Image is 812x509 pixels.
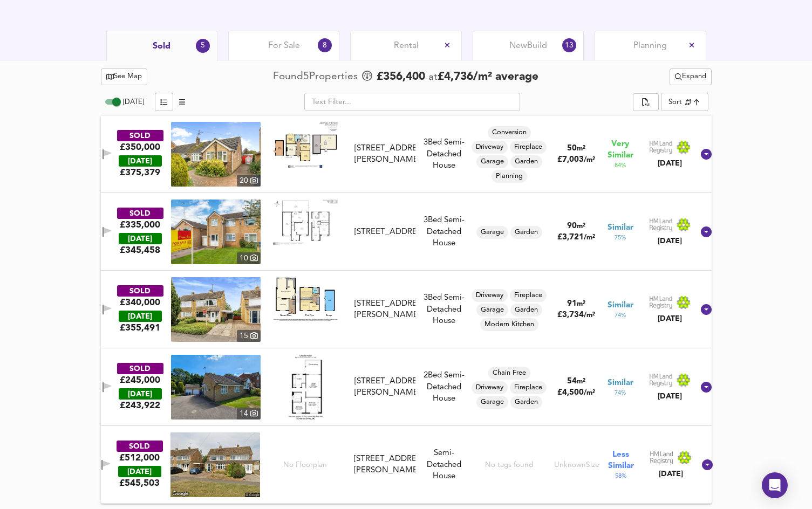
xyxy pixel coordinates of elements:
[615,311,626,320] span: 74 %
[649,158,691,169] div: [DATE]
[472,291,508,300] span: Driveway
[476,305,508,315] span: Garage
[273,122,338,168] img: Floorplan
[485,460,533,470] div: No tags found
[480,320,538,329] span: Modern Kitchen
[701,458,714,471] svg: Show Details
[670,68,712,85] div: split button
[700,303,713,316] svg: Show Details
[700,148,713,161] svg: Show Details
[562,38,576,52] div: 13
[510,291,547,300] span: Fireplace
[117,441,163,452] div: SOLD
[354,226,415,238] div: [STREET_ADDRESS]
[354,298,415,321] div: [STREET_ADDRESS][PERSON_NAME]
[377,69,425,85] span: £ 356,400
[577,145,585,152] span: m²
[608,222,633,233] span: Similar
[668,97,682,107] div: Sort
[700,225,713,238] svg: Show Details
[428,72,438,82] span: at
[472,381,508,394] div: Driveway
[567,222,577,230] span: 90
[476,226,508,239] div: Garage
[118,466,161,477] div: [DATE]
[120,167,160,178] span: £ 375,379
[171,200,261,264] a: property thumbnail 10
[120,400,160,411] span: £ 243,922
[117,285,163,297] div: SOLD
[354,376,415,399] div: [STREET_ADDRESS][PERSON_NAME]
[510,396,542,409] div: Garden
[119,311,162,322] div: [DATE]
[171,277,261,342] img: property thumbnail
[120,141,160,153] div: £350,000
[510,289,547,302] div: Fireplace
[510,383,547,393] span: Fireplace
[615,233,626,242] span: 75 %
[608,300,633,311] span: Similar
[117,130,163,141] div: SOLD
[438,71,538,82] span: £ 4,736 / m² average
[354,453,415,477] div: [STREET_ADDRESS][PERSON_NAME]
[120,244,160,256] span: £ 345,458
[633,93,659,112] div: split button
[472,383,508,393] span: Driveway
[472,142,508,152] span: Driveway
[273,200,338,245] img: Floorplan
[675,71,706,83] span: Expand
[476,396,508,409] div: Garage
[567,300,577,308] span: 91
[557,156,595,164] span: £ 7,003
[608,449,634,472] span: Less Similar
[283,460,327,470] span: No Floorplan
[577,378,585,385] span: m²
[510,142,547,152] span: Fireplace
[420,137,468,171] div: 3 Bed Semi-Detached House
[101,348,712,426] div: SOLD£245,000 [DATE]£243,922property thumbnail 14 Floorplan[STREET_ADDRESS][PERSON_NAME]2Bed Semi-...
[557,233,595,242] span: £ 3,721
[120,297,160,308] div: £340,000
[510,226,542,239] div: Garden
[117,363,163,374] div: SOLD
[584,389,595,396] span: / m²
[237,175,261,187] div: 20
[649,140,691,154] img: Land Registry
[510,228,542,237] span: Garden
[476,155,508,168] div: Garage
[196,39,210,53] div: 5
[650,451,692,465] img: Land Registry
[119,233,162,244] div: [DATE]
[472,141,508,154] div: Driveway
[123,99,144,106] span: [DATE]
[649,391,691,402] div: [DATE]
[649,373,691,387] img: Land Registry
[488,128,531,137] span: Conversion
[120,322,160,334] span: £ 355,491
[420,292,468,327] div: 3 Bed Semi-Detached House
[488,368,530,378] span: Chain Free
[584,156,595,163] span: / m²
[762,472,788,498] div: Open Intercom Messenger
[101,68,148,85] button: See Map
[480,318,538,331] div: Modern Kitchen
[153,40,170,52] span: Sold
[567,377,577,386] span: 54
[101,193,712,271] div: SOLD£335,000 [DATE]£345,458property thumbnail 10 Floorplan[STREET_ADDRESS]3Bed Semi-Detached Hous...
[171,122,261,187] img: property thumbnail
[171,122,261,187] a: property thumbnail 20
[171,277,261,342] a: property thumbnail 15
[649,236,691,246] div: [DATE]
[120,374,160,386] div: £245,000
[615,389,626,397] span: 74 %
[661,93,708,111] div: Sort
[394,40,419,52] span: Rental
[119,477,160,489] span: £ 545,503
[567,145,577,153] span: 50
[318,38,332,52] div: 8
[510,305,542,315] span: Garden
[476,304,508,317] div: Garage
[615,472,626,480] span: 58 %
[120,219,160,231] div: £335,000
[577,300,585,307] span: m²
